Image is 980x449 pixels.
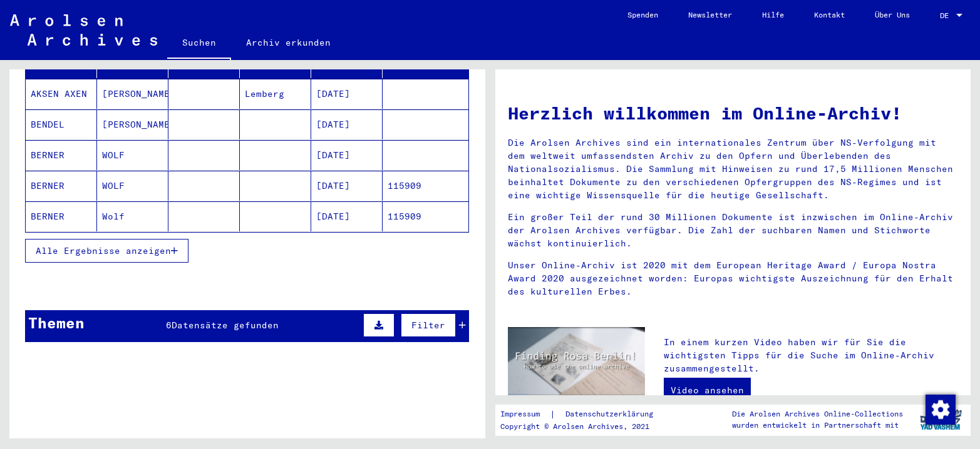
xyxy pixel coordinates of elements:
[311,79,383,109] mat-cell: [DATE]
[26,140,97,170] mat-cell: BERNER
[383,171,468,201] mat-cell: 115909
[240,79,311,109] mat-cell: Lemberg
[383,201,468,231] mat-cell: 115909
[172,320,279,331] span: Datensätze gefunden
[231,28,346,58] a: Archiv erkunden
[26,201,97,231] mat-cell: BERNER
[555,408,668,421] a: Datenschutzerklärung
[26,109,97,139] mat-cell: BENDEL
[500,408,550,421] a: Impressum
[25,239,188,263] button: Alle Ergebnisse anzeigen
[401,313,456,337] button: Filter
[500,421,668,432] p: Copyright © Arolsen Archives, 2021
[926,395,956,425] img: Zustimmung ändern
[664,336,958,375] p: In einem kurzen Video haben wir für Sie die wichtigsten Tipps für die Suche im Online-Archiv zusa...
[311,109,383,139] mat-cell: [DATE]
[664,378,751,403] a: Video ansehen
[26,171,97,201] mat-cell: BERNER
[732,408,903,420] p: Die Arolsen Archives Online-Collections
[97,201,168,231] mat-cell: Wolf
[97,109,168,139] mat-cell: [PERSON_NAME]
[311,201,383,231] mat-cell: [DATE]
[508,211,959,250] p: Ein großer Teil der rund 30 Millionen Dokumente ist inzwischen im Online-Archiv der Arolsen Archi...
[97,171,168,201] mat-cell: WOLF
[411,320,445,331] span: Filter
[311,171,383,201] mat-cell: [DATE]
[925,394,955,424] div: Zustimmung ändern
[28,311,85,334] div: Themen
[732,420,903,431] p: wurden entwickelt in Partnerschaft mit
[26,79,97,109] mat-cell: AKSEN AXEN
[167,28,231,60] a: Suchen
[940,11,954,20] span: DE
[311,140,383,170] mat-cell: [DATE]
[917,404,964,435] img: yv_logo.png
[166,320,172,331] span: 6
[508,136,959,202] p: Die Arolsen Archives sind ein internationales Zentrum über NS-Verfolgung mit dem weltweit umfasse...
[500,408,668,421] div: |
[508,259,959,298] p: Unser Online-Archiv ist 2020 mit dem European Heritage Award / Europa Nostra Award 2020 ausgezeic...
[508,327,646,402] img: video.jpg
[97,140,168,170] mat-cell: WOLF
[36,245,171,256] span: Alle Ergebnisse anzeigen
[10,14,157,46] img: Arolsen_neg.svg
[97,79,168,109] mat-cell: [PERSON_NAME]
[508,100,959,126] h1: Herzlich willkommen im Online-Archiv!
